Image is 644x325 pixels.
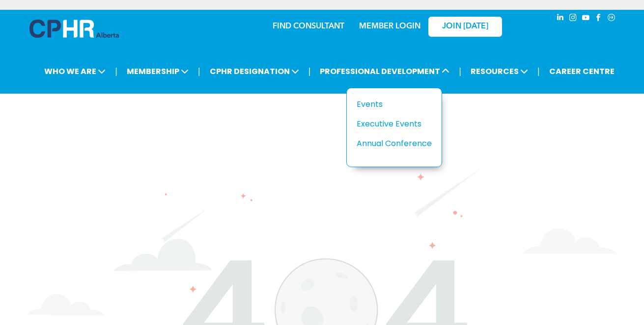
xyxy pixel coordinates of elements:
li: | [115,61,117,81]
span: MEMBERSHIP [124,62,192,80]
a: Executive Events [357,118,432,130]
a: MEMBER LOGIN [359,23,420,30]
a: Events [357,98,432,110]
a: facebook [593,12,604,25]
div: Annual Conference [357,137,424,150]
a: JOIN [DATE] [428,17,502,37]
a: Social network [606,12,617,25]
li: | [459,61,461,81]
a: youtube [581,12,591,25]
span: CPHR DESIGNATION [207,62,302,80]
a: CAREER CENTRE [546,62,617,80]
span: RESOURCES [468,62,531,80]
a: FIND CONSULTANT [273,23,344,30]
a: instagram [568,12,579,25]
li: | [198,61,200,81]
li: | [308,61,311,81]
img: A blue and white logo for cp alberta [29,20,119,38]
div: Executive Events [357,118,424,130]
span: PROFESSIONAL DEVELOPMENT [317,62,452,80]
a: Annual Conference [357,137,432,150]
a: linkedin [555,12,566,25]
span: WHO WE ARE [41,62,109,80]
span: JOIN [DATE] [442,22,488,31]
li: | [537,61,540,81]
div: Events [357,98,424,110]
